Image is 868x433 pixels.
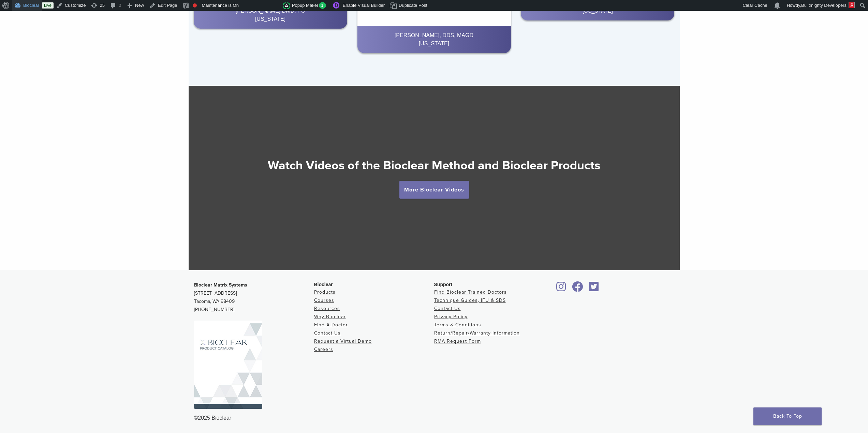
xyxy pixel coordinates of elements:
span: Builtmighty Developers [801,3,847,8]
h2: Watch Videos of the Bioclear Method and Bioclear Products [189,157,680,174]
div: ©2025 Bioclear [194,414,674,422]
a: Why Bioclear [314,314,346,320]
img: Views over 48 hours. Click for more Jetpack Stats. [245,2,283,10]
strong: Bioclear Matrix Systems [194,282,247,288]
div: [PERSON_NAME] DMD, PC [199,7,342,15]
img: Bioclear [194,321,262,409]
a: Contact Us [314,330,341,336]
a: Careers [314,346,333,352]
a: Terms & Conditions [434,322,481,328]
a: Find A Doctor [314,322,348,328]
span: Support [434,282,453,287]
p: [STREET_ADDRESS] Tacoma, WA 98409 [PHONE_NUMBER] [194,281,314,314]
div: [US_STATE] [363,40,505,48]
a: Products [314,289,336,295]
a: Resources [314,306,340,311]
span: 1 [319,2,326,9]
a: Privacy Policy [434,314,468,320]
a: Bioclear [587,285,601,292]
a: Request a Virtual Demo [314,338,372,344]
a: RMA Request Form [434,338,481,344]
a: Technique Guides, IFU & SDS [434,297,506,303]
div: [PERSON_NAME], DDS, MAGD [363,31,505,40]
span: Bioclear [314,282,333,287]
div: Focus keyphrase not set [193,3,197,7]
div: [US_STATE] [526,7,669,15]
a: Find Bioclear Trained Doctors [434,289,507,295]
a: Contact Us [434,306,461,311]
div: [US_STATE] [199,15,342,23]
a: Back To Top [753,407,822,425]
a: More Bioclear Videos [399,181,469,199]
a: Return/Repair/Warranty Information [434,330,520,336]
a: Live [42,2,54,9]
a: Bioclear [570,285,586,292]
a: Courses [314,297,334,303]
a: Bioclear [554,285,569,292]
